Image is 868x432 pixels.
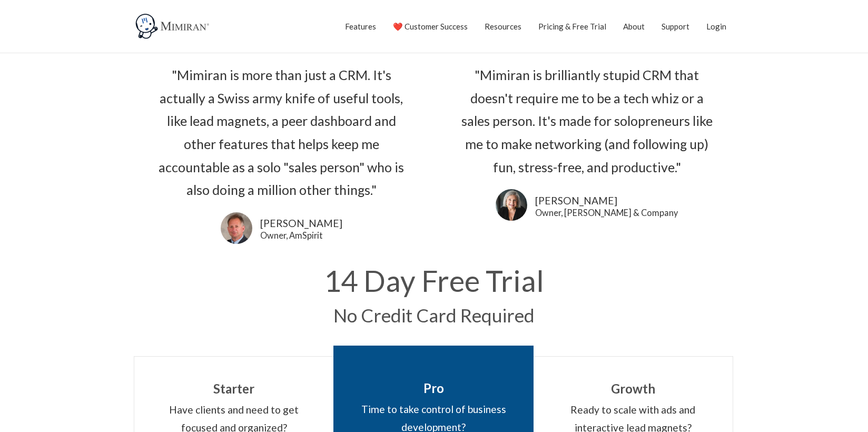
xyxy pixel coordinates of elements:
[150,64,413,202] div: "Mimiran is more than just a CRM. It's actually a Swiss army knife of useful tools, like lead mag...
[496,189,527,221] img: Lori Karpman uses Mimiran CRM to grow her business
[549,378,717,400] div: Growth
[150,266,718,296] h1: 14 Day Free Trial
[221,212,252,244] img: Frank Agin
[393,13,468,40] a: ❤️ Customer Success
[349,377,518,399] div: Pro
[623,13,645,40] a: About
[485,13,521,40] a: Resources
[150,378,318,400] div: Starter
[662,13,689,40] a: Support
[535,209,678,217] a: Owner, [PERSON_NAME] & Company
[455,64,718,179] div: "Mimiran is brilliantly stupid CRM that doesn't require me to be a tech whiz or a sales person. I...
[535,193,678,209] a: [PERSON_NAME]
[150,306,718,325] h2: No Credit Card Required
[538,13,606,40] a: Pricing & Free Trial
[260,216,342,231] a: [PERSON_NAME]
[345,13,376,40] a: Features
[134,13,213,40] img: Mimiran CRM
[706,13,726,40] a: Login
[260,231,342,240] a: Owner, AmSpirit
